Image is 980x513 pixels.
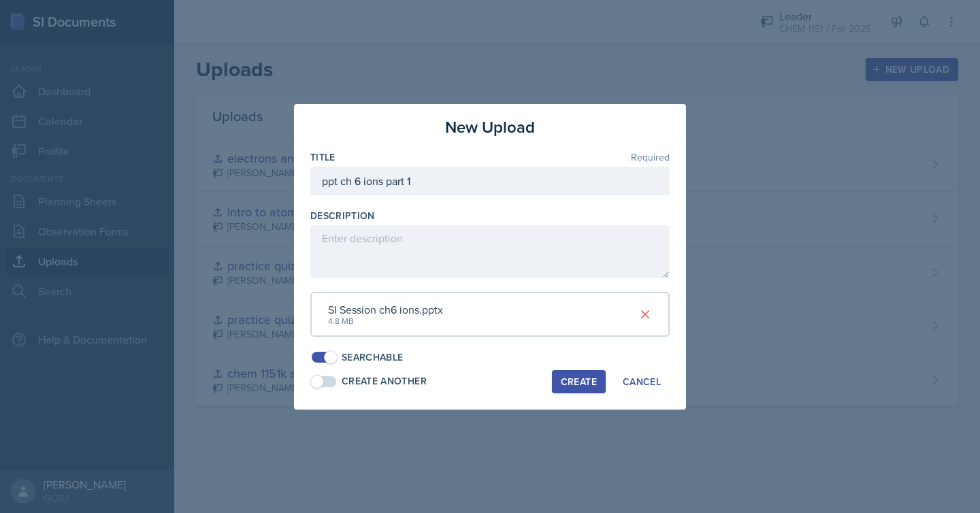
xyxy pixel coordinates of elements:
button: Create [552,370,606,393]
div: Create [561,376,597,387]
input: Enter title [310,167,670,195]
label: Description [310,209,375,222]
button: Cancel [614,370,670,393]
div: Searchable [342,350,404,365]
h3: New Upload [445,115,535,139]
div: SI Session ch6 ions.pptx [328,301,443,318]
div: Cancel [623,376,661,387]
div: Create Another [342,374,427,388]
div: 4.8 MB [328,315,443,327]
span: Required [631,152,670,162]
label: Title [310,150,336,164]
